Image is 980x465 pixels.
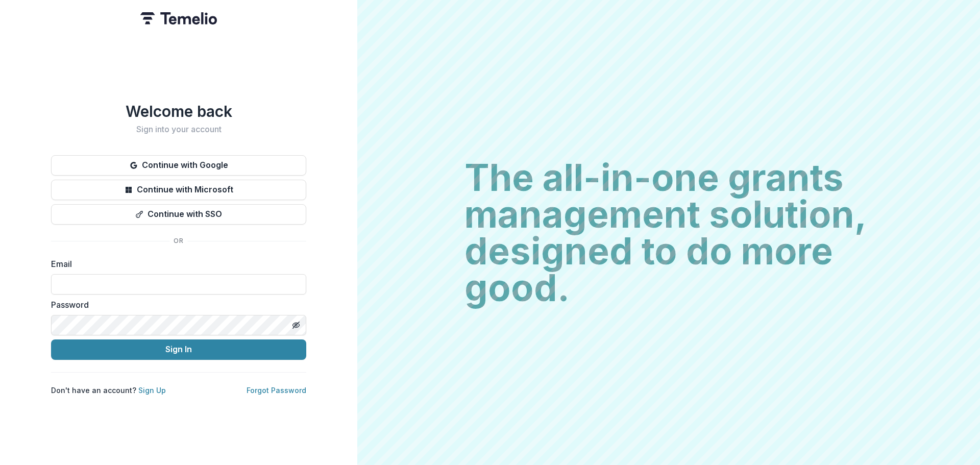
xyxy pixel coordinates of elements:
button: Toggle password visibility [288,317,304,333]
button: Continue with SSO [51,204,306,225]
button: Continue with Microsoft [51,180,306,200]
label: Password [51,299,300,311]
h2: Sign into your account [51,125,306,134]
label: Email [51,258,300,270]
a: Sign Up [138,386,166,395]
p: Don't have an account? [51,385,166,396]
h1: Welcome back [51,102,306,120]
button: Continue with Google [51,155,306,176]
img: Temelio [140,12,217,25]
button: Sign In [51,339,306,360]
a: Forgot Password [247,386,306,395]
